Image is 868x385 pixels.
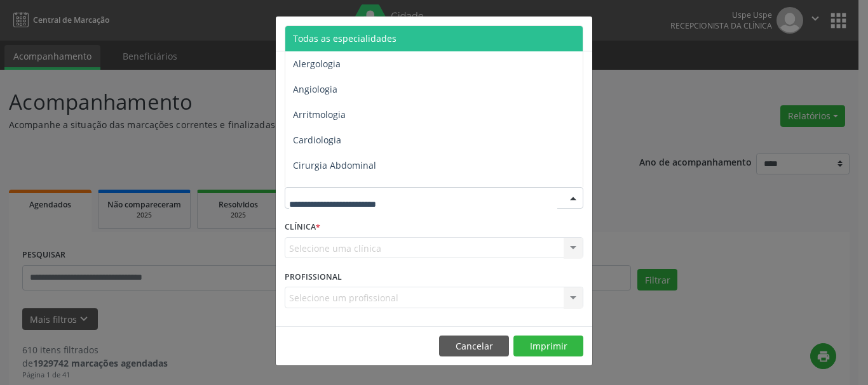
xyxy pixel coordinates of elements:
label: CLÍNICA [285,218,320,237]
span: Angiologia [293,83,337,95]
button: Cancelar [439,336,509,357]
h5: Relatório de agendamentos [285,25,430,42]
span: Cirurgia Abdominal [293,159,376,171]
label: PROFISSIONAL [285,267,342,287]
span: Arritmologia [293,108,346,121]
span: Todas as especialidades [293,32,397,44]
button: Close [567,16,592,48]
span: Cirurgia Bariatrica [293,185,371,197]
button: Imprimir [513,336,583,357]
span: Alergologia [293,58,341,70]
span: Cardiologia [293,134,341,146]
